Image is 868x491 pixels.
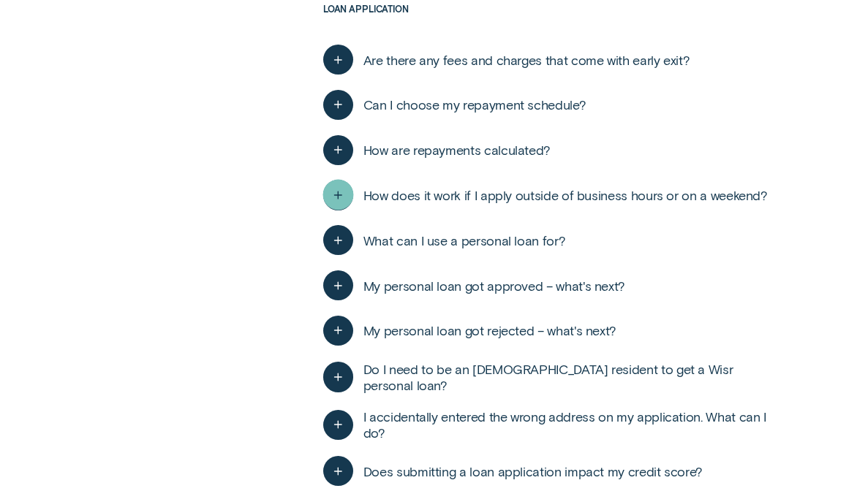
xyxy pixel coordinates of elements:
[323,316,616,346] button: My personal loan got rejected – what's next?
[323,456,703,486] button: Does submitting a loan application impact my credit score?
[363,463,703,479] span: Does submitting a loan application impact my credit score?
[323,4,777,37] h3: Loan application
[363,278,625,294] span: My personal loan got approved – what's next?
[363,408,777,441] span: I accidentally entered the wrong address on my application. What can I do?
[363,142,551,158] span: How are repayments calculated?
[363,187,768,203] span: How does it work if I apply outside of business hours or on a weekend?
[363,361,777,394] span: Do I need to be an [DEMOGRAPHIC_DATA] resident to get a Wisr personal loan?
[323,270,625,300] button: My personal loan got approved – what's next?
[323,90,586,120] button: Can I choose my repayment schedule?
[363,232,566,248] span: What can I use a personal loan for?
[323,135,551,165] button: How are repayments calculated?
[323,408,777,441] button: I accidentally entered the wrong address on my application. What can I do?
[323,45,690,75] button: Are there any fees and charges that come with early exit?
[323,225,565,255] button: What can I use a personal loan for?
[363,52,690,68] span: Are there any fees and charges that come with early exit?
[323,180,768,210] button: How does it work if I apply outside of business hours or on a weekend?
[323,361,777,394] button: Do I need to be an [DEMOGRAPHIC_DATA] resident to get a Wisr personal loan?
[363,322,616,338] span: My personal loan got rejected – what's next?
[363,96,586,113] span: Can I choose my repayment schedule?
